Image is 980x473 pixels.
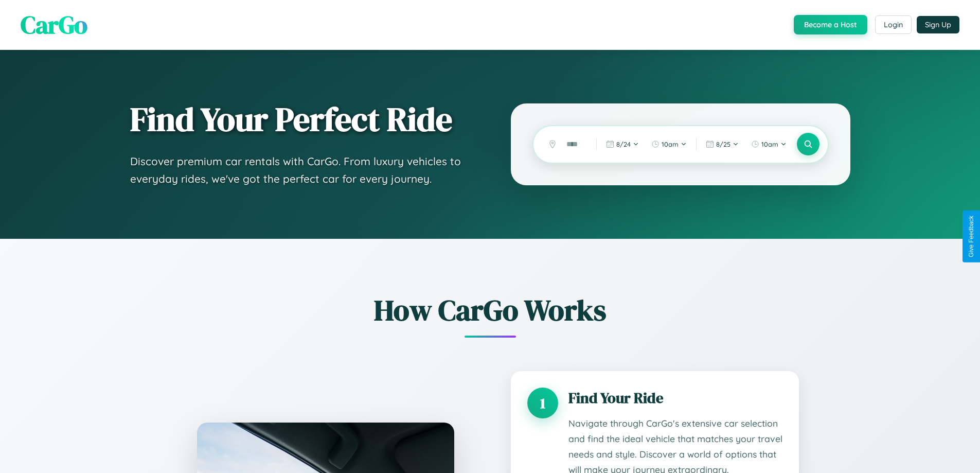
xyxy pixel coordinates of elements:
button: 10am [746,136,792,152]
p: Discover premium car rentals with CarGo. From luxury vehicles to everyday rides, we've got the pe... [130,153,470,187]
button: 8/25 [701,136,744,152]
span: 10am [662,140,679,148]
span: 8 / 24 [616,140,631,148]
div: Give Feedback [968,216,975,257]
button: Login [875,15,912,34]
button: 10am [646,136,692,152]
h2: How CarGo Works [182,290,799,330]
h3: Find Your Ride [568,388,782,408]
div: 1 [527,388,558,418]
span: 10am [761,140,778,148]
span: CarGo [21,8,87,42]
button: 8/24 [601,136,644,152]
h1: Find Your Perfect Ride [130,101,470,137]
span: 8 / 25 [716,140,730,148]
button: Sign Up [917,16,959,33]
button: Become a Host [794,15,867,34]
